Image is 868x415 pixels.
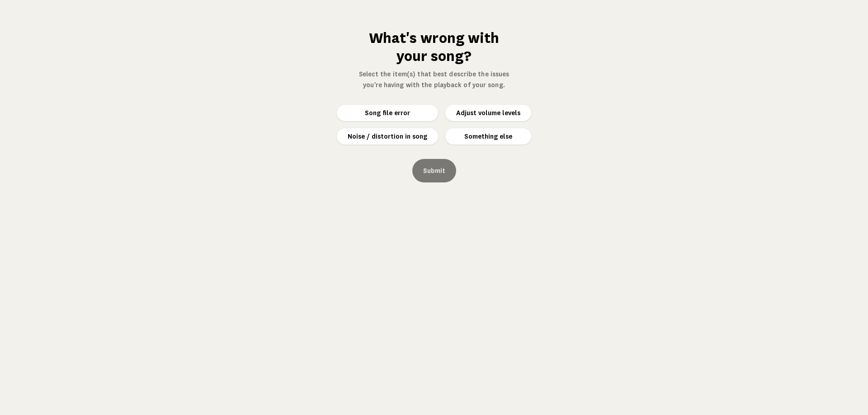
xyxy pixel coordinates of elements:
[355,69,513,90] p: Select the item(s) that best describe the issues you're having with the playback of your song.
[412,159,456,182] button: Submit
[355,29,513,65] h1: What's wrong with your song?
[337,105,438,121] button: Song file error
[445,105,531,121] button: Adjust volume levels
[445,128,531,145] button: Something else
[337,128,438,145] button: Noise / distortion in song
